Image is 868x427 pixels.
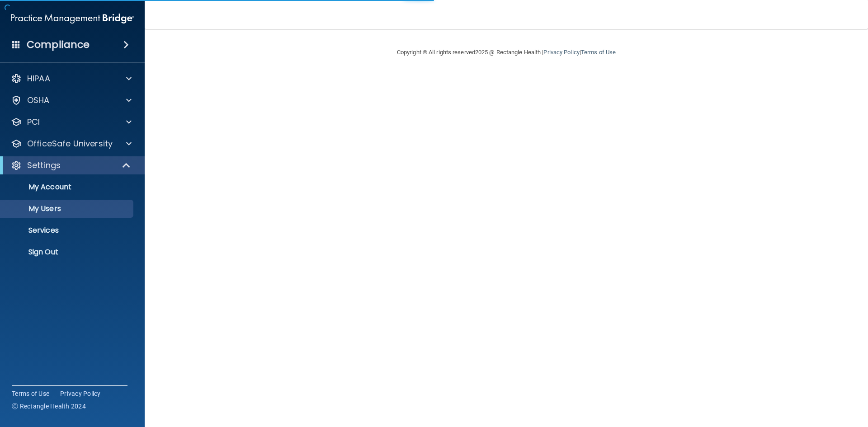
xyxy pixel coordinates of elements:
a: OfficeSafe University [11,138,132,149]
a: Privacy Policy [543,49,579,56]
a: Settings [11,160,131,171]
p: Services [6,226,129,235]
p: OfficeSafe University [27,138,113,149]
a: Terms of Use [12,389,49,398]
a: Terms of Use [581,49,616,56]
p: Sign Out [6,248,129,257]
div: Copyright © All rights reserved 2025 @ Rectangle Health | | [341,38,671,67]
a: Privacy Policy [60,389,101,398]
a: HIPAA [11,73,132,84]
p: HIPAA [27,73,50,84]
a: OSHA [11,95,132,106]
p: OSHA [27,95,50,106]
a: PCI [11,117,132,127]
p: PCI [27,117,40,127]
p: My Users [6,204,129,213]
p: My Account [6,183,129,192]
h4: Compliance [27,38,90,51]
span: Ⓒ Rectangle Health 2024 [12,402,86,411]
p: Settings [27,160,61,171]
img: PMB logo [11,9,134,28]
